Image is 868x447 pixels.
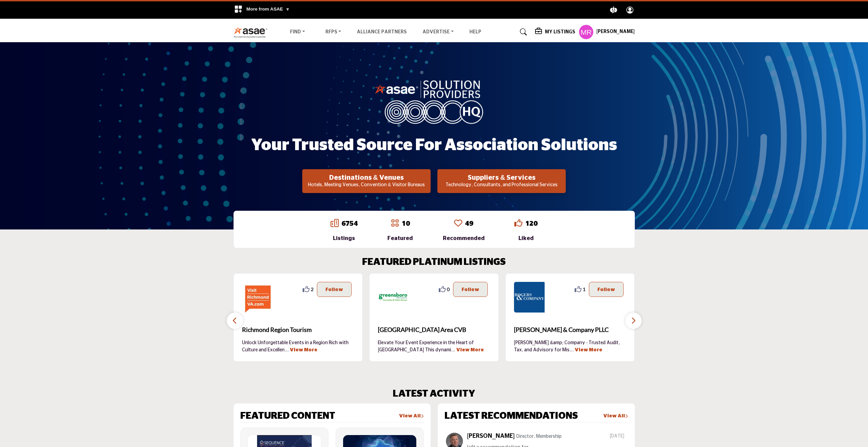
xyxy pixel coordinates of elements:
span: [GEOGRAPHIC_DATA] Area CVB [378,325,490,334]
a: View More [290,348,317,352]
span: ... [569,348,574,352]
span: More from ASAE [246,6,290,12]
p: [PERSON_NAME] &amp; Company - Trusted Audit, Tax, and Advisory for Mis [514,339,626,353]
b: Rogers & Company PLLC [514,321,626,339]
span: [DATE] [610,433,626,440]
h5: [PERSON_NAME] [596,29,635,35]
p: Follow [597,286,615,293]
a: RFPs [321,27,346,37]
a: Go to Featured [391,219,399,228]
a: [GEOGRAPHIC_DATA] Area CVB [378,321,490,339]
p: Hotels, Meeting Venues, Convention & Visitor Bureaus [304,182,429,189]
button: Follow [317,282,352,297]
a: 6754 [341,220,358,227]
span: ... [285,348,289,352]
p: Follow [325,286,343,293]
img: Site Logo [234,27,271,38]
div: Featured [387,234,413,242]
a: View More [575,348,602,352]
div: Liked [514,234,537,242]
img: Greensboro Area CVB [378,282,408,313]
div: Listings [331,234,358,242]
div: More from ASAE [230,1,294,19]
a: 120 [525,220,537,227]
a: Go to Recommended [454,219,462,228]
b: Greensboro Area CVB [378,321,490,339]
span: Richmond Region Tourism [242,325,354,334]
a: View All [399,413,424,420]
h2: Destinations & Venues [304,174,429,182]
p: Unlock Unforgettable Events in a Region Rich with Culture and Excellen [242,339,354,353]
div: My Listings [535,28,575,36]
h5: [PERSON_NAME] [467,433,515,440]
img: Richmond Region Tourism [242,282,273,313]
span: [PERSON_NAME] & Company PLLC [514,325,626,334]
img: Rogers & Company PLLC [514,282,545,313]
div: Recommended [443,234,485,242]
a: 49 [465,220,473,227]
a: View More [456,348,484,352]
span: ... [451,348,455,352]
button: Follow [453,282,488,297]
a: Search [513,27,531,37]
p: Elevate Your Event Experience in the Heart of [GEOGRAPHIC_DATA] This dynami [378,339,490,353]
button: Show hide supplier dropdown [579,25,594,39]
h1: Your Trusted Source for Association Solutions [251,135,617,156]
a: Find [285,27,310,37]
p: Technology, Consultants, and Professional Services [439,182,564,189]
a: [PERSON_NAME] & Company PLLC [514,321,626,339]
i: Go to Liked [514,219,523,227]
h2: LATEST RECOMMENDATIONS [445,411,578,422]
h2: FEATURED PLATINUM LISTINGS [362,257,506,268]
p: Director, Membership [516,433,562,440]
span: 2 [311,286,314,293]
a: Help [469,30,481,34]
h5: My Listings [545,29,575,35]
button: Suppliers & Services Technology, Consultants, and Professional Services [437,169,566,193]
h2: LATEST ACTIVITY [393,388,475,400]
img: image [374,79,494,124]
button: Follow [589,282,624,297]
h2: FEATURED CONTENT [240,411,335,422]
button: Destinations & Venues Hotels, Meeting Venues, Convention & Visitor Bureaus [302,169,431,193]
a: Alliance Partners [357,30,407,34]
a: 10 [402,220,410,227]
p: Follow [462,286,479,293]
a: Advertise [418,27,459,37]
a: Richmond Region Tourism [242,321,354,339]
span: 1 [583,286,585,293]
span: 0 [447,286,450,293]
a: View All [603,413,628,420]
h2: Suppliers & Services [439,174,564,182]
